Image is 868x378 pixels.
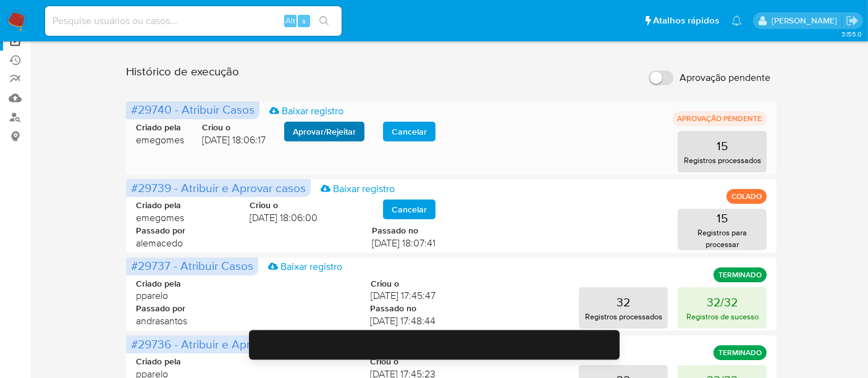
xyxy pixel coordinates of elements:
input: Pesquise usuários ou casos... [45,13,342,29]
a: Sair [846,14,859,27]
span: Atalhos rápidos [653,14,719,27]
span: Alt [285,15,295,27]
p: alexandra.macedo@mercadolivre.com [772,15,841,27]
a: Notificações [731,15,742,26]
span: s [302,15,306,27]
span: 3.155.0 [841,29,862,39]
button: search-icon [311,12,337,30]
